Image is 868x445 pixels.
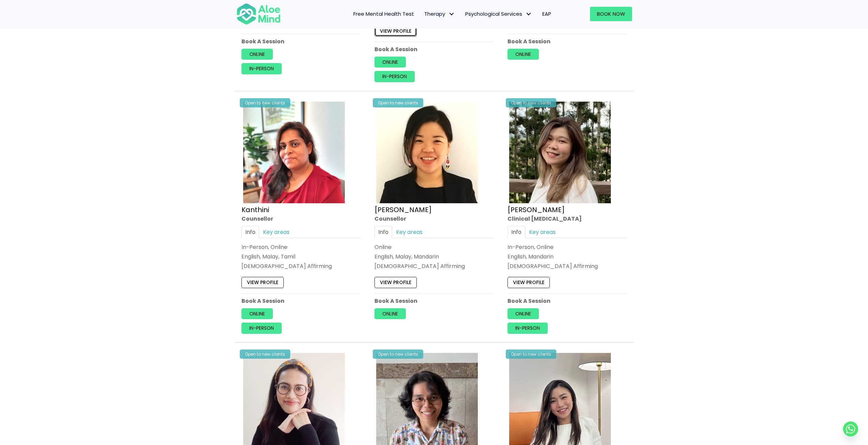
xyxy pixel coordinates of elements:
div: Open to new clients [506,98,556,107]
a: Online [507,308,539,319]
a: In-person [374,71,415,82]
a: In-person [507,323,548,333]
a: [PERSON_NAME] [507,205,565,214]
a: EAP [537,7,556,21]
a: Key areas [259,226,293,238]
span: Psychological Services [465,10,532,17]
a: Online [374,57,406,68]
div: In-Person, Online [507,243,627,251]
div: [DEMOGRAPHIC_DATA] Affirming [507,262,627,270]
img: Karen Counsellor [376,102,478,203]
p: Book A Session [241,38,361,45]
div: Open to new clients [240,98,290,107]
div: Counsellor [241,214,361,222]
a: Whatsapp [843,421,858,436]
div: Open to new clients [506,350,556,359]
a: Info [374,226,392,238]
a: Online [241,308,273,319]
div: Online [374,243,494,251]
p: Book A Session [507,297,627,305]
p: English, Malay, Tamil [241,253,361,261]
img: Kelly Clinical Psychologist [509,102,611,203]
a: Online [241,49,273,60]
nav: Menu [290,7,556,21]
p: English, Malay, Mandarin [374,253,494,261]
a: Book Now [590,7,632,21]
div: Open to new clients [373,98,423,107]
div: Open to new clients [240,350,290,359]
span: Therapy [424,10,455,17]
a: [PERSON_NAME] [374,205,432,214]
div: Counsellor [374,214,494,222]
span: Therapy: submenu [447,9,457,19]
div: Clinical [MEDICAL_DATA] [507,214,627,222]
p: Book A Session [374,297,494,305]
span: EAP [542,10,551,17]
a: Key areas [392,226,426,238]
a: Free Mental Health Test [348,7,419,21]
a: View profile [507,277,550,288]
a: Online [507,49,539,60]
a: Info [241,226,259,238]
a: Online [374,308,406,319]
p: Book A Session [374,45,494,53]
a: View profile [374,277,417,288]
a: Info [507,226,525,238]
img: Aloe mind Logo [236,3,281,25]
span: Psychological Services: submenu [524,9,534,19]
div: [DEMOGRAPHIC_DATA] Affirming [374,262,494,270]
div: Open to new clients [373,350,423,359]
div: In-Person, Online [241,243,361,251]
a: TherapyTherapy: submenu [419,7,460,21]
p: English, Mandarin [507,253,627,261]
img: Kanthini-profile [243,102,345,203]
a: View profile [374,26,417,36]
p: Book A Session [241,297,361,305]
a: In-person [241,63,282,74]
a: Kanthini [241,205,269,214]
span: Free Mental Health Test [353,10,414,17]
p: Book A Session [507,38,627,45]
a: Key areas [525,226,559,238]
span: Book Now [597,10,625,17]
a: View profile [241,277,284,288]
a: Psychological ServicesPsychological Services: submenu [460,7,537,21]
a: In-person [241,323,282,333]
div: [DEMOGRAPHIC_DATA] Affirming [241,262,361,270]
